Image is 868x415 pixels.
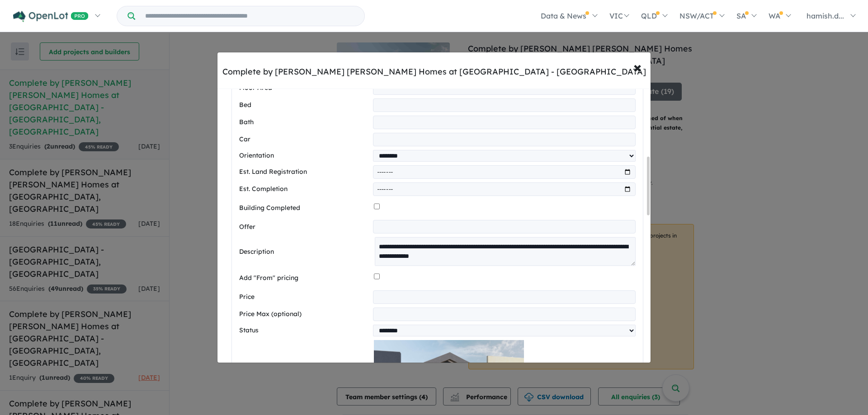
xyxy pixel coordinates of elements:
[239,273,370,284] label: Add "From" pricing
[239,150,369,161] label: Orientation
[239,117,369,128] label: Bath
[239,292,369,303] label: Price
[137,6,363,26] input: Try estate name, suburb, builder or developer
[633,57,642,77] span: ×
[239,203,370,214] label: Building Completed
[13,11,89,22] img: Openlot PRO Logo White
[239,309,369,320] label: Price Max (optional)
[222,66,646,78] div: Complete by [PERSON_NAME] [PERSON_NAME] Homes at [GEOGRAPHIC_DATA] - [GEOGRAPHIC_DATA]
[239,100,369,111] label: Bed
[239,325,369,336] label: Status
[239,134,369,145] label: Car
[239,222,369,233] label: Offer
[239,184,369,195] label: Est. Completion
[239,167,369,177] label: Est. Land Registration
[239,247,371,257] label: Description
[807,11,844,20] span: hamish.d...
